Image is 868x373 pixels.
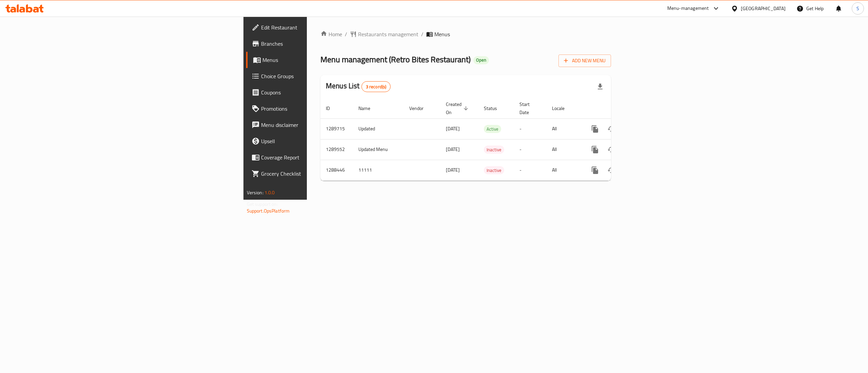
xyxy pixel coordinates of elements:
[484,146,504,154] span: Inactive
[592,79,608,95] div: Export file
[247,200,278,209] span: Get support on:
[261,40,383,48] span: Branches
[247,188,263,197] span: Version:
[246,19,389,36] a: Edit Restaurant
[446,145,460,154] span: [DATE]
[246,36,389,52] a: Branches
[246,101,389,117] a: Promotions
[564,57,606,65] span: Add New Menu
[262,56,383,64] span: Menus
[246,166,389,182] a: Grocery Checklist
[326,104,339,112] span: ID
[603,162,619,178] button: Change Status
[587,141,603,158] button: more
[246,68,389,84] a: Choice Groups
[473,56,489,64] div: Open
[484,167,504,174] span: Inactive
[320,98,657,181] table: enhanced table
[261,72,383,80] span: Choice Groups
[409,104,432,112] span: Vendor
[484,104,506,112] span: Status
[484,146,504,154] div: Inactive
[264,188,275,197] span: 1.0.0
[552,104,573,112] span: Locale
[514,118,547,139] td: -
[261,137,383,145] span: Upsell
[246,117,389,133] a: Menu disclaimer
[547,118,581,139] td: All
[547,139,581,160] td: All
[320,30,611,38] nav: breadcrumb
[446,166,460,174] span: [DATE]
[581,98,657,119] th: Actions
[261,88,383,96] span: Coupons
[667,4,709,13] div: Menu-management
[473,57,489,63] span: Open
[358,104,379,112] span: Name
[558,54,611,67] button: Add New Menu
[246,52,389,68] a: Menus
[246,84,389,101] a: Coupons
[434,30,450,38] span: Menus
[741,5,786,12] div: [GEOGRAPHIC_DATA]
[421,30,423,38] li: /
[514,160,547,180] td: -
[446,124,460,133] span: [DATE]
[261,121,383,129] span: Menu disclaimer
[587,121,603,137] button: more
[856,5,859,12] span: S
[547,160,581,180] td: All
[603,141,619,158] button: Change Status
[514,139,547,160] td: -
[247,206,290,215] a: Support.OpsPlatform
[587,162,603,178] button: more
[603,121,619,137] button: Change Status
[326,81,391,92] h2: Menus List
[446,100,470,116] span: Created On
[261,153,383,161] span: Coverage Report
[261,23,383,31] span: Edit Restaurant
[246,133,389,149] a: Upsell
[246,149,389,166] a: Coverage Report
[519,100,538,116] span: Start Date
[484,125,501,133] span: Active
[320,52,471,67] span: Menu management ( Retro Bites Restaurant )
[261,170,383,178] span: Grocery Checklist
[362,84,391,90] span: 3 record(s)
[261,105,383,113] span: Promotions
